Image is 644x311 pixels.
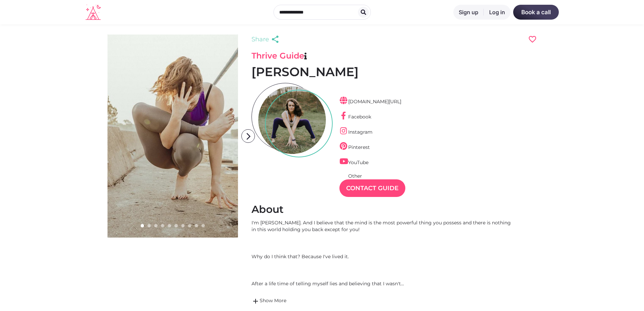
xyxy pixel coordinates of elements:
[339,179,405,197] a: Contact Guide
[339,173,362,179] a: Other
[339,144,370,150] a: Pinterest
[252,219,515,287] div: I'm [PERSON_NAME]. And I believe that the mind is the most powerful thing you possess and there i...
[252,297,260,305] span: add
[513,5,559,20] a: Book a call
[339,114,371,120] a: Facebook
[252,203,537,216] h2: About
[339,129,373,135] a: Instagram
[252,64,537,80] h1: [PERSON_NAME]
[252,35,269,44] span: Share
[453,5,484,20] a: Sign up
[484,5,510,20] a: Log in
[252,35,281,44] a: Share
[252,297,515,305] a: addShow More
[252,51,537,61] h3: Thrive Guide
[339,159,368,165] a: YouTube
[242,130,255,143] i: arrow_forward_ios
[339,98,401,105] a: [DOMAIN_NAME][URL]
